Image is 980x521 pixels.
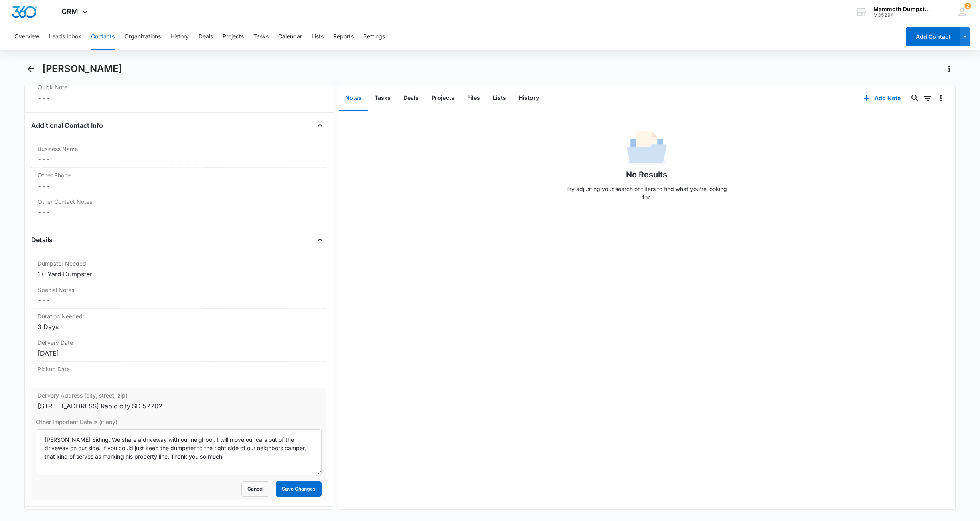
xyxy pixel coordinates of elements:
button: Tasks [253,24,269,50]
button: Close [314,119,326,132]
button: Notes [339,86,368,111]
div: Pickup Date--- [31,362,326,388]
div: Business Name--- [31,141,326,168]
dd: --- [38,296,320,305]
button: Deals [397,86,425,111]
dd: --- [38,181,320,191]
h4: Details [31,235,53,245]
button: Back [24,62,37,75]
button: Organizations [124,24,161,50]
dd: --- [38,93,320,103]
button: Lists [486,86,512,111]
div: Delivery Date[DATE] [31,335,326,362]
button: Reports [333,24,354,50]
h1: [PERSON_NAME] [42,63,122,75]
div: notifications count [964,3,971,9]
textarea: [PERSON_NAME] Siding. We share a driveway with our neighbor. I will move our cars out of the driv... [36,429,322,475]
div: [DATE] [38,348,320,358]
button: Settings [363,24,385,50]
div: Delivery Address (city, street, zip)[STREET_ADDRESS] Rapid city SD 57702 [31,388,326,414]
button: Overview [14,24,39,50]
label: Duration Needed: [38,312,320,320]
div: Dumpster Needed:10 Yard Dumpster [31,256,326,282]
label: Other Phone [38,171,320,179]
label: Delivery Date [38,338,320,347]
button: Add Contact [906,27,960,46]
button: Files [461,86,486,111]
button: Projects [223,24,244,50]
label: Dumpster Needed: [38,259,320,268]
div: 3 Days [38,322,320,332]
button: Deals [198,24,213,50]
label: Quick Note [38,83,320,91]
img: No Data [627,129,667,169]
label: Other Important Details (if any) [36,418,322,426]
button: Tasks [368,86,397,111]
h1: No Results [626,169,667,181]
div: account name [873,6,932,12]
button: Cancel [241,481,269,497]
button: Calendar [278,24,302,50]
dd: --- [38,207,320,217]
button: Lists [312,24,324,50]
button: Contacts [91,24,115,50]
button: Save Changes [276,481,322,497]
button: Overflow Menu [934,92,947,105]
button: Add Note [855,89,909,108]
div: Quick Note--- [31,80,326,106]
dd: --- [38,155,320,164]
label: Special Notes [38,286,320,294]
div: Duration Needed:3 Days [31,309,326,335]
span: 2 [964,3,971,9]
h4: Additional Contact Info [31,121,103,130]
button: Leads Inbox [49,24,81,50]
div: [STREET_ADDRESS] Rapid city SD 57702 [38,401,320,411]
button: Projects [425,86,461,111]
button: Actions [943,62,956,75]
div: 10 Yard Dumpster [38,269,320,279]
button: History [512,86,545,111]
div: Other Phone--- [31,168,326,194]
button: Close [314,233,326,246]
div: account id [873,12,932,18]
label: Business Name [38,145,320,153]
button: History [170,24,189,50]
label: Pickup Date [38,365,320,373]
label: Other Contact Notes [38,197,320,206]
div: Special Notes--- [31,282,326,309]
label: Delivery Address (city, street, zip) [38,391,320,400]
button: Search... [909,92,921,105]
dd: --- [38,375,320,384]
p: Try adjusting your search or filters to find what you’re looking for. [563,185,731,201]
span: CRM [61,7,78,16]
div: Other Contact Notes--- [31,194,326,220]
button: Filters [921,92,934,105]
